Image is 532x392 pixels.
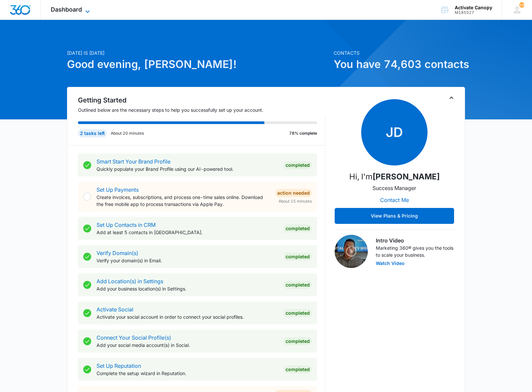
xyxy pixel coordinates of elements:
p: Hi, I'm [349,171,440,183]
a: Verify Domain(s) [97,250,138,256]
img: Intro Video [335,235,368,268]
a: Set Up Contacts in CRM [97,222,156,228]
p: Verify your domain(s) in Email. [97,257,278,264]
div: Action Needed [275,189,312,197]
div: account name [455,5,492,10]
p: Complete the setup wizard in Reputation. [97,370,278,377]
div: Completed [284,365,312,373]
h1: Good evening, [PERSON_NAME]! [67,56,330,72]
div: 2 tasks left [78,129,107,137]
p: Create invoices, subscriptions, and process one-time sales online. Download the free mobile app t... [97,194,270,208]
div: Completed [284,337,312,345]
span: Dashboard [51,6,82,13]
p: Marketing 360® gives you the tools to scale your business. [376,244,454,258]
a: Activate Social [97,306,133,313]
button: Toggle Collapse [447,94,455,102]
div: Completed [284,225,312,232]
span: 109 [519,2,524,8]
div: Completed [284,281,312,289]
span: JD [361,99,428,165]
p: Outlined below are the necessary steps to help you successfully set up your account. [78,106,325,113]
div: Completed [284,253,312,261]
p: Activate your social account in order to connect your social profiles. [97,313,278,320]
a: Add Location(s) in Settings [97,278,163,285]
a: Set Up Payments [97,186,139,193]
div: account id [455,10,492,15]
p: Contacts [334,49,465,56]
p: About 20 minutes [111,130,144,136]
p: Add your business location(s) in Settings. [97,285,278,292]
a: Set Up Reputation [97,362,141,369]
button: View Plans & Pricing [335,208,454,224]
strong: [PERSON_NAME] [372,172,440,181]
p: [DATE] is [DATE] [67,49,330,56]
p: Quickly populate your Brand Profile using our AI-powered tool. [97,165,278,172]
p: Success Manager [372,184,416,192]
p: 78% complete [289,130,317,136]
h1: You have 74,603 contacts [334,56,465,72]
h3: Intro Video [376,236,454,244]
p: Add at least 5 contacts in [GEOGRAPHIC_DATA]. [97,229,278,236]
p: Add your social media account(s) in Social. [97,342,278,349]
a: Connect Your Social Profile(s) [97,334,171,341]
div: notifications count [519,2,524,8]
div: Completed [284,161,312,169]
h2: Getting Started [78,95,325,105]
button: Watch Video [376,261,405,266]
a: Smart Start Your Brand Profile [97,158,170,165]
span: About 15 minutes [279,198,312,204]
button: Contact Me [373,192,416,208]
div: Completed [284,309,312,317]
